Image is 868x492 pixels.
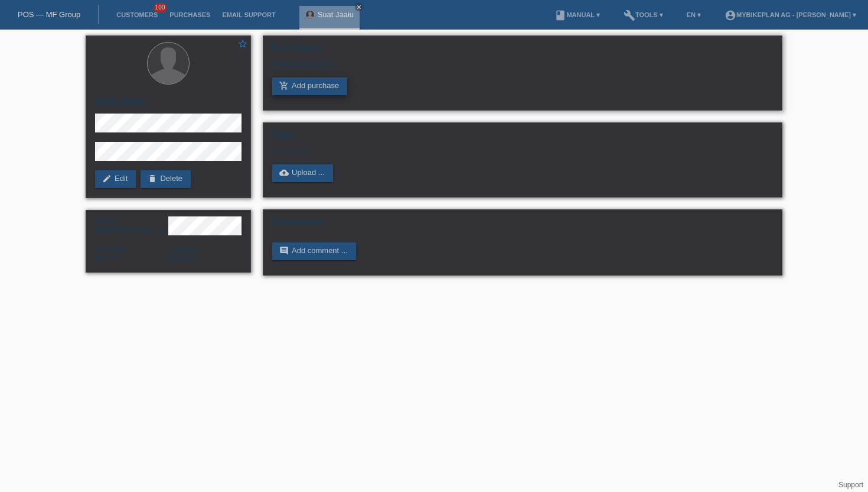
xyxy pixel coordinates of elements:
a: star_border [237,38,248,51]
a: account_circleMybikeplan AG - [PERSON_NAME] ▾ [719,11,862,18]
h2: Comments [272,216,773,234]
i: comment [279,246,289,255]
span: Language [168,246,197,253]
div: No purchases yet [272,60,773,77]
i: cloud_upload [279,168,289,177]
a: EN ▾ [681,11,707,18]
a: buildTools ▾ [618,11,669,18]
a: Support [838,481,863,489]
span: Nationality [95,246,125,253]
a: Suat Jaaiu [318,10,354,19]
a: Email Support [216,11,281,18]
div: [DEMOGRAPHIC_DATA] [95,216,168,234]
i: add_shopping_cart [279,81,289,90]
h2: Purchases [272,42,773,60]
a: close [355,3,363,11]
i: close [356,4,362,10]
span: Deutsch [168,254,197,263]
a: commentAdd comment ... [272,242,356,260]
a: editEdit [95,170,136,188]
i: build [624,9,635,21]
a: POS — MF Group [18,10,80,19]
a: deleteDelete [141,170,191,188]
a: cloud_uploadUpload ... [272,164,333,182]
span: 100 [154,3,168,13]
a: Customers [110,11,164,18]
i: book [554,9,566,21]
i: delete [148,174,157,183]
a: Purchases [164,11,216,18]
a: bookManual ▾ [549,11,606,18]
a: add_shopping_cartAdd purchase [272,77,347,95]
i: account_circle [725,9,736,21]
i: edit [102,174,112,183]
div: No files yet [272,147,633,156]
i: star_border [237,38,248,49]
span: Gender [95,218,117,225]
span: Serbia / C / 24.08.1994 [95,254,118,263]
h2: Files [272,129,773,147]
h2: Suat Jaaiu [95,96,242,114]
